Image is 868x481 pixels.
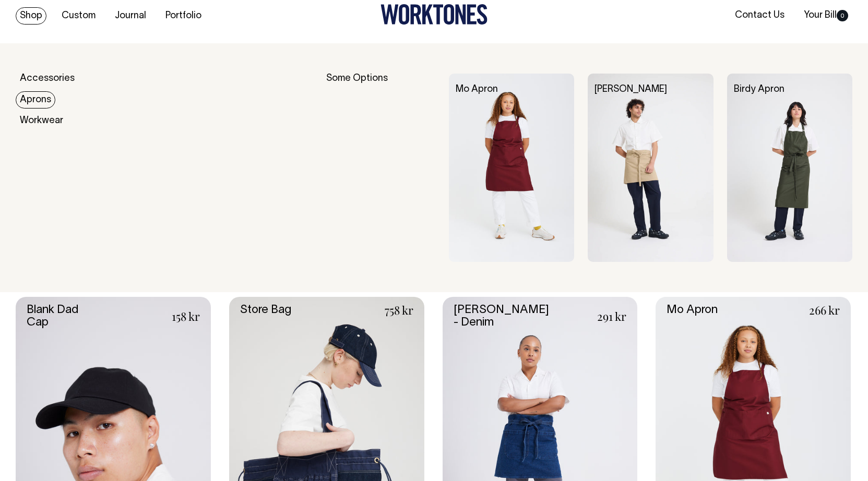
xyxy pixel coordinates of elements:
img: Birdy Apron [727,74,852,262]
a: Shop [16,7,46,25]
a: Contact Us [731,7,789,24]
span: 0 [837,10,848,21]
img: Bobby Apron [588,74,713,262]
a: Journal [111,7,150,25]
a: Aprons [16,91,55,109]
a: [PERSON_NAME] [594,85,667,94]
a: Birdy Apron [734,85,784,94]
a: Custom [57,7,100,25]
a: Your Bill0 [800,7,852,24]
a: Portfolio [161,7,206,25]
a: Accessories [16,70,79,87]
img: Mo Apron [449,74,574,262]
a: Workwear [16,112,67,129]
a: Mo Apron [456,85,498,94]
div: Some Options [326,74,435,262]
